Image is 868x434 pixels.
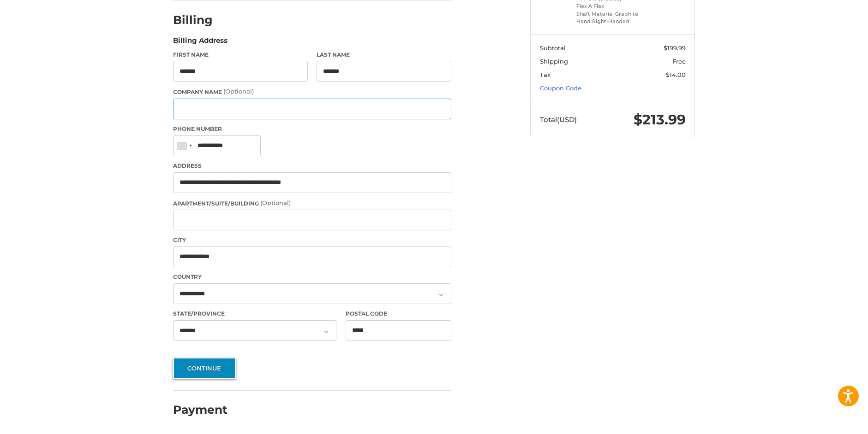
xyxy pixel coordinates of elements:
[576,18,647,25] li: Hand Right-Handed
[540,115,577,124] span: Total (USD)
[634,111,686,128] span: $213.99
[173,403,227,417] h2: Payment
[223,88,254,95] small: (Optional)
[173,236,451,244] label: City
[173,87,451,96] label: Company Name
[540,58,568,65] span: Shipping
[576,10,647,18] li: Shaft Material Graphite
[540,71,551,78] span: Tax
[173,35,227,50] legend: Billing Address
[260,199,291,206] small: (Optional)
[540,84,581,92] a: Coupon Code
[792,409,868,434] iframe: Google Customer Reviews
[664,44,686,52] span: $199.99
[173,13,227,27] h2: Billing
[540,44,566,52] span: Subtotal
[346,310,452,318] label: Postal Code
[173,51,308,59] label: First Name
[173,162,451,170] label: Address
[173,273,451,281] label: Country
[666,71,686,78] span: $14.00
[173,358,236,379] button: Continue
[672,58,686,65] span: Free
[317,51,451,59] label: Last Name
[576,2,647,10] li: Flex A Flex
[173,310,336,318] label: State/Province
[173,125,451,133] label: Phone Number
[173,199,451,208] label: Apartment/Suite/Building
